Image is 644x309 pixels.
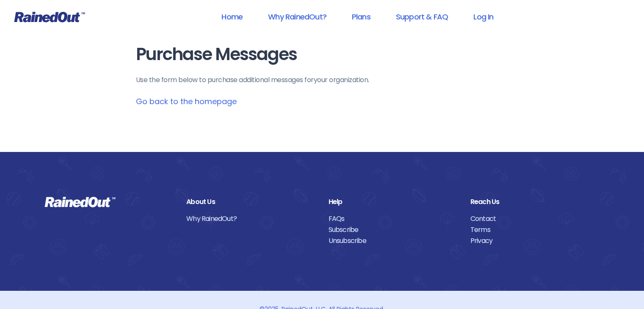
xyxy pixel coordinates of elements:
a: Unsubscribe [329,235,458,246]
a: Contact [470,213,600,224]
div: About Us [186,196,315,207]
a: Support & FAQ [385,7,459,26]
div: Help [329,196,458,207]
a: Log In [462,7,504,26]
a: Privacy [470,235,600,246]
div: Reach Us [470,196,600,207]
a: Home [210,7,254,26]
a: Plans [341,7,381,26]
h1: Purchase Messages [136,45,509,64]
a: Why RainedOut? [257,7,337,26]
a: Subscribe [329,224,458,235]
a: Go back to the homepage [136,96,237,107]
p: Use the form below to purchase additional messages for your organization . [136,75,509,85]
a: FAQs [329,213,458,224]
a: Why RainedOut? [186,213,315,224]
a: Terms [470,224,600,235]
